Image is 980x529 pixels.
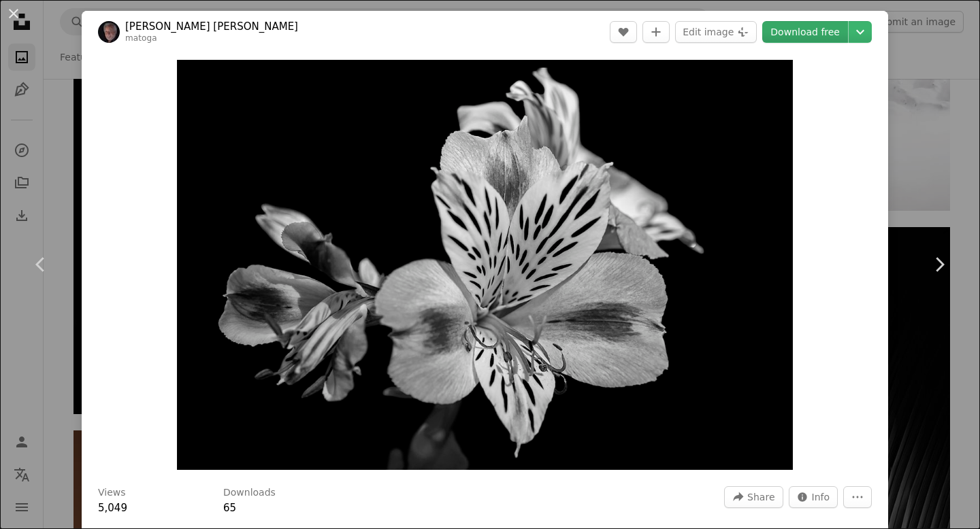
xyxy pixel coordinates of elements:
[223,502,236,514] span: 65
[223,486,276,500] h3: Downloads
[898,199,980,330] a: Next
[675,21,757,43] button: Edit image
[789,486,838,508] button: Stats about this image
[177,60,793,470] img: white and black flower in black background
[177,60,793,470] button: Zoom in on this image
[125,33,157,43] a: matoga
[812,487,830,507] span: Info
[98,486,126,500] h3: Views
[125,20,298,33] a: [PERSON_NAME] [PERSON_NAME]
[849,21,872,43] button: Choose download size
[724,486,783,508] button: Share this image
[747,487,774,507] span: Share
[762,21,848,43] a: Download free
[843,486,872,508] button: More Actions
[610,21,637,43] button: Like
[98,21,120,43] img: Go to Manuel Torres Garcia's profile
[98,502,127,514] span: 5,049
[642,21,670,43] button: Add to Collection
